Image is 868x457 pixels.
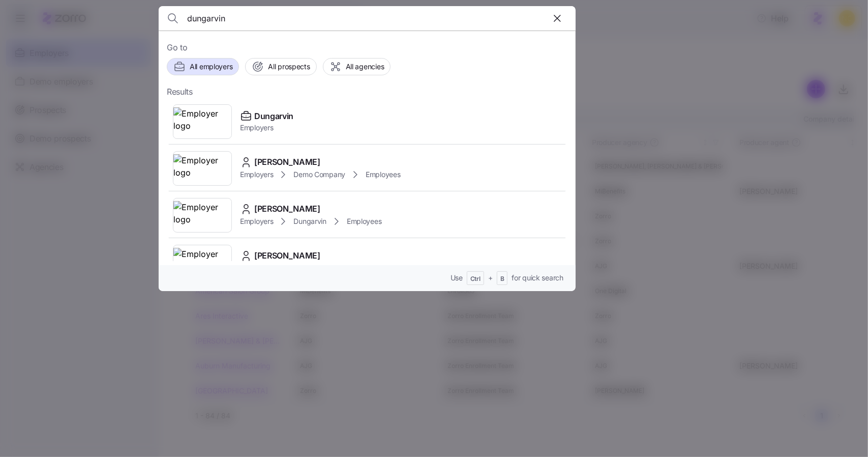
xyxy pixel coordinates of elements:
[323,58,391,75] button: All agencies
[500,275,504,283] span: B
[346,62,384,72] span: All agencies
[167,58,239,75] button: All employers
[167,85,193,98] span: Results
[245,58,316,75] button: All prospects
[347,216,381,226] span: Employees
[366,169,400,180] span: Employees
[254,110,293,123] span: Dungarvin
[190,62,232,72] span: All employers
[173,107,231,136] img: Employer logo
[488,273,493,283] span: +
[173,248,231,276] img: Employer logo
[240,169,273,180] span: Employers
[254,249,320,262] span: [PERSON_NAME]
[240,216,273,226] span: Employers
[254,156,320,168] span: [PERSON_NAME]
[254,203,320,215] span: [PERSON_NAME]
[451,273,463,283] span: Use
[173,201,231,230] img: Employer logo
[293,216,326,226] span: Dungarvin
[268,62,310,72] span: All prospects
[167,41,567,54] span: Go to
[240,123,293,133] span: Employers
[470,275,481,283] span: Ctrl
[173,154,231,183] img: Employer logo
[293,169,345,180] span: Demo Company
[512,273,563,283] span: for quick search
